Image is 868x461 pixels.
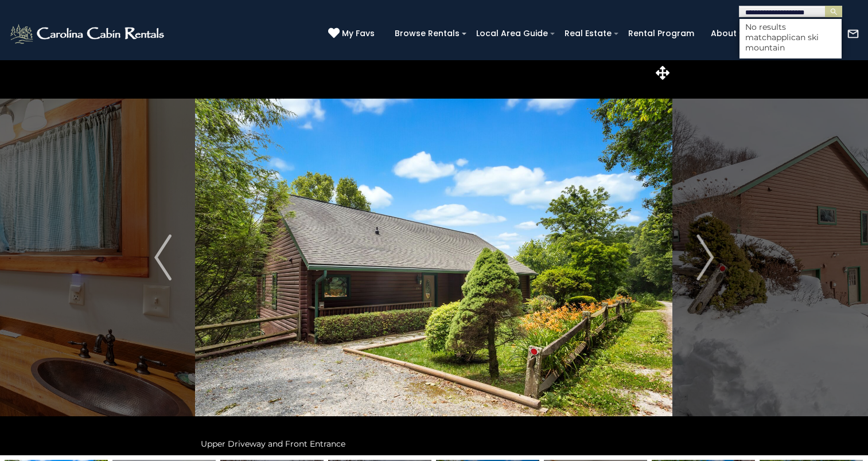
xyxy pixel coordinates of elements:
button: Next [673,60,737,455]
div: Upper Driveway and Front Entrance [195,432,672,455]
img: White-1-2.png [9,22,168,45]
a: Rental Program [622,25,700,42]
span: My Favs [342,28,375,40]
a: My Favs [328,28,377,40]
img: mail-regular-white.png [847,28,859,40]
a: Real Estate [559,25,617,42]
img: arrow [154,235,172,280]
span: applican ski mountain [745,32,819,53]
button: Previous [131,60,195,455]
a: About [705,25,742,42]
a: Browse Rentals [389,25,465,42]
a: Local Area Guide [470,25,554,42]
li: No results match [739,22,842,53]
img: arrow [696,235,714,280]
